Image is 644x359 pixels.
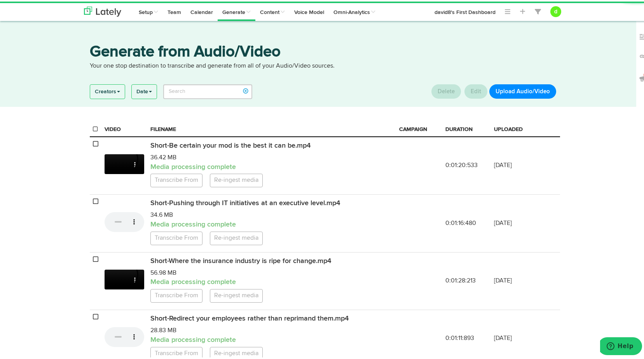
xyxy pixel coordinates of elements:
span: 0:01:11:893 [445,334,474,340]
span: 28.83 MB [150,326,176,332]
a: Transcribe From [150,345,202,359]
p: Your one stop destination to transcribe and generate from all of your Audio/Video sources. [90,60,560,69]
td: [DATE] [491,193,538,251]
img: logo_lately_bg_light.svg [84,5,121,15]
iframe: Opens a widget where you can find more information [600,336,642,355]
th: VIDEO [101,121,147,135]
td: [DATE] [491,135,538,193]
p: Media processing complete [150,161,393,171]
th: UPLOADED [491,121,538,135]
button: d [550,5,561,16]
a: Transcribe From [150,172,202,186]
a: Re-ingest media [210,345,263,359]
span: 36.42 MB [150,153,176,159]
a: Transcribe From [150,288,202,301]
span: 0:01:28:213 [445,276,476,282]
video: Your browser does not support HTML5 video. [105,153,144,173]
a: Transcribe From [150,230,202,244]
span: 56.98 MB [150,268,176,275]
input: Search [163,83,252,98]
span: Short-Redirect your employees rather than reprimand them.mp4 [150,314,349,321]
video: Your browser does not support HTML5 video. [105,268,144,288]
video: Your browser does not support HTML5 video. [105,326,144,345]
a: Re-ingest media [210,230,263,244]
p: Media processing complete [150,276,393,286]
a: Re-ingest media [210,288,263,301]
span: Short-Be certain your mod is the best it can be.mp4 [150,141,311,148]
button: Delete [431,83,461,97]
a: Re-ingest media [210,172,263,186]
video: Your browser does not support HTML5 video. [105,211,144,230]
p: Media processing complete [150,334,393,344]
button: Upload Audio/Video [489,83,556,97]
span: Short-Pushing through IT initiatives at an executive level.mp4 [150,198,340,205]
h3: Generate from Audio/Video [90,43,560,60]
span: 0:01:16:480 [445,219,476,225]
th: CAMPAIGN [396,121,443,135]
button: Edit [464,83,487,97]
span: 0:01:20:533 [445,161,478,167]
a: Creators [90,83,125,97]
th: DURATION [442,121,491,135]
p: Media processing complete [150,218,393,228]
span: Short-Where the insurance industry is ripe for change.mp4 [150,256,331,263]
th: FILENAME [147,121,396,135]
a: Date [132,83,157,97]
td: [DATE] [491,251,538,308]
span: 34.6 MB [150,211,173,217]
